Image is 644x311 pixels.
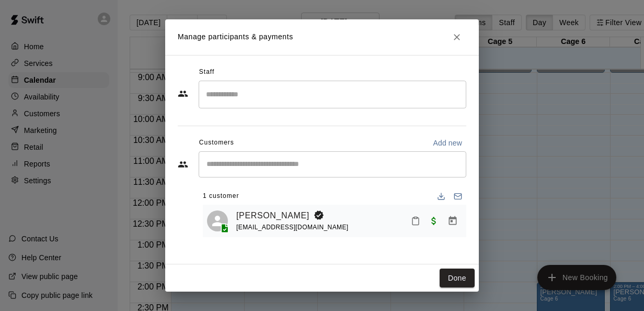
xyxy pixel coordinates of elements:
svg: Staff [178,88,188,99]
span: Paid with Card [424,216,443,225]
svg: Booking Owner [314,210,324,220]
svg: Customers [178,159,188,170]
button: Done [440,269,475,288]
button: Email participants [450,188,466,205]
p: Manage participants & payments [178,31,293,42]
span: [EMAIL_ADDRESS][DOMAIN_NAME] [236,224,349,231]
div: Search staff [199,81,466,108]
span: 1 customer [203,188,239,205]
span: Staff [199,64,214,81]
button: Close [447,28,466,47]
button: Download list [433,188,450,205]
button: Manage bookings & payment [443,212,462,230]
button: Mark attendance [407,212,424,230]
a: [PERSON_NAME] [236,209,309,223]
span: Customers [199,135,234,151]
div: Michael Gonzales [207,210,228,231]
button: Add new [429,135,466,151]
div: Start typing to search customers... [199,151,466,177]
p: Add new [433,138,462,148]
